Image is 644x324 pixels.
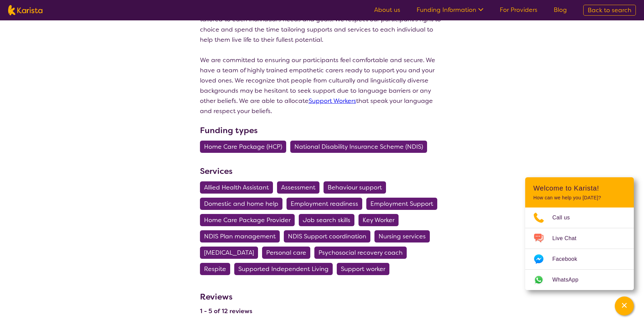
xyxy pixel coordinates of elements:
[200,287,252,303] h3: Reviews
[374,232,434,240] a: Nursing services
[200,200,287,208] a: Domestic and home help
[294,141,423,153] span: National Disability Insurance Scheme (NDIS)
[314,249,411,257] a: Psychosocial recovery coach
[552,254,585,264] span: Facebook
[615,296,634,316] button: Channel Menu
[525,208,634,290] ul: Choose channel
[525,270,634,290] a: Web link opens in a new tab.
[204,198,278,210] span: Domestic and home help
[200,265,234,273] a: Respite
[358,216,403,224] a: Key Worker
[303,214,350,226] span: Job search skills
[525,177,634,290] div: Channel Menu
[266,247,306,259] span: Personal care
[290,143,431,151] a: National Disability Insurance Scheme (NDIS)
[204,214,291,226] span: Home Care Package Provider
[318,247,403,259] span: Psychosocial recovery coach
[277,183,324,192] a: Assessment
[533,195,626,201] p: How can we help you [DATE]?
[204,230,276,242] span: NDIS Plan management
[234,265,337,273] a: Supported Independent Living
[374,6,400,14] a: About us
[366,200,441,208] a: Employment Support
[204,181,269,194] span: Allied Health Assistant
[328,181,382,194] span: Behaviour support
[341,263,385,275] span: Support worker
[533,184,626,192] h2: Welcome to Karista!
[554,6,567,14] a: Blog
[299,216,358,224] a: Job search skills
[287,200,366,208] a: Employment readiness
[281,181,315,194] span: Assessment
[8,5,42,15] img: Karista logo
[417,6,483,14] a: Funding Information
[500,6,537,14] a: For Providers
[370,198,433,210] span: Employment Support
[262,249,314,257] a: Personal care
[583,5,636,16] a: Back to search
[379,230,426,242] span: Nursing services
[291,198,358,210] span: Employment readiness
[200,216,299,224] a: Home Care Package Provider
[200,232,284,240] a: NDIS Plan management
[204,141,282,153] span: Home Care Package (HCP)
[288,230,366,242] span: NDIS Support coordination
[552,213,578,223] span: Call us
[337,265,393,273] a: Support worker
[200,183,277,192] a: Allied Health Assistant
[200,249,262,257] a: [MEDICAL_DATA]
[363,214,394,226] span: Key Worker
[200,124,444,137] h3: Funding types
[324,183,390,192] a: Behaviour support
[238,263,329,275] span: Supported Independent Living
[552,275,587,285] span: WhatsApp
[200,307,252,315] h4: 1 - 5 of 12 reviews
[552,233,585,244] span: Live Chat
[204,247,254,259] span: [MEDICAL_DATA]
[309,97,356,105] a: Support Workers
[200,165,444,177] h3: Services
[284,232,374,240] a: NDIS Support coordination
[588,6,631,14] span: Back to search
[200,55,444,116] p: We are committed to ensuring our participants feel comfortable and secure. We have a team of high...
[200,143,290,151] a: Home Care Package (HCP)
[204,263,226,275] span: Respite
